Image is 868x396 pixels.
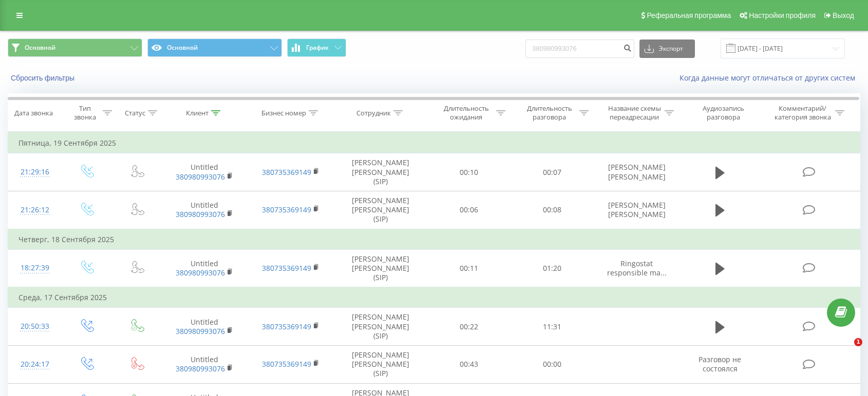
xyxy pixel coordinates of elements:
div: Клиент [186,109,209,117]
td: [PERSON_NAME] [PERSON_NAME] (SIP) [334,153,427,191]
td: Untitled [161,249,248,287]
span: Основной [25,44,55,52]
div: Длительность ожидания [439,104,494,122]
td: 00:00 [511,346,594,384]
td: 00:11 [427,249,511,287]
div: Тип звонка [70,104,100,122]
a: 380735369149 [262,205,311,214]
td: 00:22 [427,308,511,346]
td: 00:43 [427,346,511,384]
button: Основной [8,38,142,57]
td: [PERSON_NAME] [PERSON_NAME] (SIP) [334,346,427,384]
td: 00:10 [427,153,511,191]
td: [PERSON_NAME] [PERSON_NAME] (SIP) [334,308,427,346]
td: [PERSON_NAME] [PERSON_NAME] [594,153,680,191]
span: Выход [833,11,854,19]
td: Четверг, 18 Сентября 2025 [8,229,860,250]
div: Длительность разговора [522,104,577,122]
span: 1 [854,338,862,346]
a: 380735369149 [262,263,311,273]
td: Пятница, 19 Сентября 2025 [8,133,860,153]
div: Дата звонка [14,109,53,117]
td: 00:06 [427,191,511,229]
td: Untitled [161,346,248,384]
td: 00:07 [511,153,594,191]
div: Бизнес номер [261,109,306,117]
div: Комментарий/категория звонка [772,104,833,122]
td: [PERSON_NAME] [PERSON_NAME] (SIP) [334,249,427,287]
button: Основной [147,38,282,57]
a: 380980993076 [176,364,225,373]
a: 380735369149 [262,167,311,177]
a: 380980993076 [176,209,225,219]
span: Ringostat responsible ma... [607,259,667,278]
td: 11:31 [511,308,594,346]
div: 21:26:12 [18,200,51,220]
td: Untitled [161,191,248,229]
td: 00:08 [511,191,594,229]
td: [PERSON_NAME] [PERSON_NAME] (SIP) [334,191,427,229]
span: Разговор не состоялся [699,354,741,373]
input: Поиск по номеру [525,39,634,58]
a: 380980993076 [176,326,225,336]
td: Среда, 17 Сентября 2025 [8,287,860,308]
div: 20:24:17 [18,354,51,374]
span: График [306,44,329,51]
iframe: Intercom live chat [833,338,858,363]
div: 20:50:33 [18,316,51,336]
span: Настройки профиля [749,11,816,19]
a: 380735369149 [262,359,311,369]
a: Когда данные могут отличаться от других систем [680,73,860,83]
a: 380735369149 [262,322,311,331]
td: [PERSON_NAME] [PERSON_NAME] [594,191,680,229]
a: 380980993076 [176,172,225,182]
div: 18:27:39 [18,258,51,278]
td: Untitled [161,153,248,191]
div: Сотрудник [356,109,391,117]
a: 380980993076 [176,268,225,278]
button: График [287,38,346,57]
div: Статус [125,109,145,117]
button: Экспорт [639,39,695,58]
div: Название схемы переадресации [607,104,662,122]
div: Аудиозапись разговора [690,104,757,122]
span: Реферальная программа [647,11,731,19]
div: 21:29:16 [18,162,51,182]
button: Сбросить фильтры [8,73,80,83]
td: 01:20 [511,249,594,287]
td: Untitled [161,308,248,346]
